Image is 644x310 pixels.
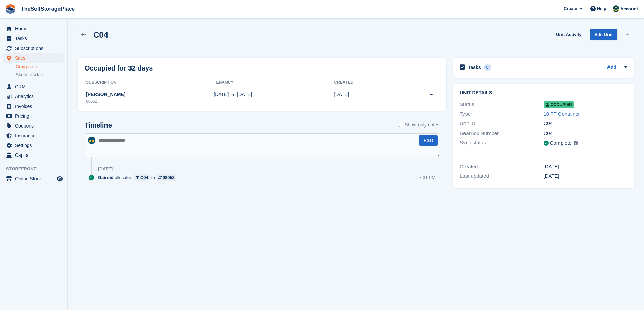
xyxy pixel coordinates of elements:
label: Show only notes [399,121,439,129]
div: C04 [544,130,627,137]
a: menu [3,111,64,121]
div: Last updated [460,172,543,180]
th: Created [334,77,395,88]
a: menu [3,82,64,91]
span: Capital [15,150,55,160]
span: Gairoid [98,174,114,181]
div: Sync status [460,139,543,147]
div: [DATE] [98,166,113,172]
div: [DATE] [544,163,627,171]
span: Invoices [15,102,55,111]
span: Online Store [15,174,55,184]
a: 98052 [157,174,176,181]
div: Status [460,101,543,108]
div: C04 [140,174,148,181]
div: Created [460,163,543,171]
a: menu [3,53,64,63]
span: Settings [15,141,55,150]
span: Sites [15,53,55,63]
h2: C04 [93,30,108,39]
div: [DATE] [544,172,627,180]
a: menu [3,44,64,53]
a: menu [3,92,64,101]
span: CRM [15,82,55,91]
span: Subscriptions [15,44,55,53]
a: menu [3,34,64,43]
div: C04 [544,120,627,128]
div: 98052 [85,98,214,104]
div: allocated to [98,174,180,181]
div: Type [460,110,543,118]
img: Gairoid [88,137,95,144]
span: Pricing [15,111,55,121]
span: Insurance [15,131,55,140]
span: Account [620,6,638,12]
span: [DATE] [237,91,252,98]
span: Help [597,5,606,12]
img: Gairoid [613,5,619,12]
div: [PERSON_NAME] [85,91,214,98]
a: C04 [134,174,150,181]
td: [DATE] [334,88,395,108]
h2: Tasks [468,64,481,71]
a: menu [3,102,64,111]
a: Add [607,64,616,72]
span: Analytics [15,92,55,101]
a: Unit Activity [553,29,584,40]
div: 98052 [163,174,175,181]
h2: Unit details [460,90,627,96]
div: 7:31 PM [419,174,435,181]
a: menu [3,141,64,150]
span: Occupied [544,101,574,108]
th: Tenancy [214,77,334,88]
span: [DATE] [214,91,229,98]
span: Tasks [15,34,55,43]
div: BearBox Number [460,130,543,137]
span: Home [15,24,55,33]
span: Storefront [6,166,67,172]
span: Coupons [15,121,55,131]
div: Unit ID [460,120,543,128]
div: Complete [550,139,572,147]
a: Edit Unit [590,29,617,40]
a: menu [3,24,64,33]
img: stora-icon-8386f47178a22dfd0bd8f6a31ec36ba5ce8667c1dd55bd0f319d3a0aa187defe.svg [5,4,16,14]
a: TheSelfStoragePlace [18,3,77,15]
a: Preview store [56,175,64,183]
h2: Occupied for 32 days [85,63,153,73]
a: menu [3,121,64,131]
a: Skelmersdale [16,72,64,78]
img: icon-info-grey-7440780725fd019a000dd9b08b2336e03edf1995a4989e88bcd33f0948082b44.svg [574,141,578,145]
a: menu [3,131,64,140]
a: menu [3,174,64,184]
a: menu [3,150,64,160]
span: Create [564,5,577,12]
div: 0 [484,64,492,71]
a: Craigavon [16,64,64,70]
a: 10 FT Container [544,111,580,117]
th: Subscription [85,77,214,88]
input: Show only notes [399,121,403,129]
h2: Timeline [85,121,112,129]
button: Post [419,135,438,146]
